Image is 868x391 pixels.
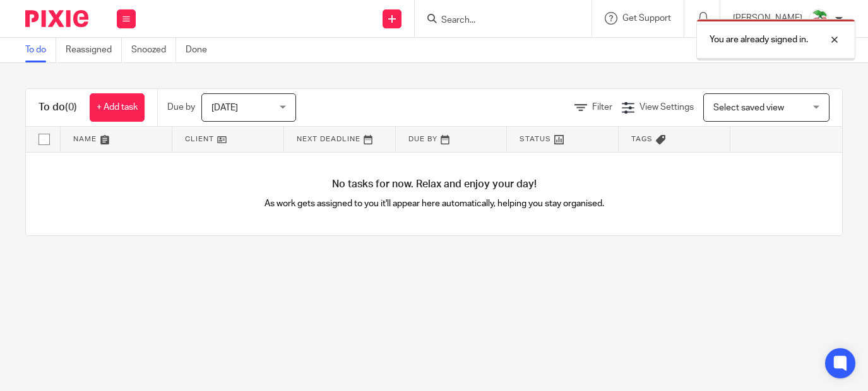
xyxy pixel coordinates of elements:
[66,38,122,62] a: Reassigned
[809,9,829,29] img: Cherubi-Pokemon-PNG-Isolated-HD.png
[211,103,238,112] span: [DATE]
[25,10,88,27] img: Pixie
[639,103,694,112] span: View Settings
[25,38,56,62] a: To do
[90,93,145,122] a: + Add task
[167,101,195,114] p: Due by
[710,33,808,46] p: You are already signed in.
[186,38,217,62] a: Done
[39,101,77,114] h1: To do
[631,136,653,143] span: Tags
[26,178,842,191] h4: No tasks for now. Relax and enjoy your day!
[713,103,784,112] span: Select saved view
[65,102,77,112] span: (0)
[230,197,638,210] p: As work gets assigned to you it'll appear here automatically, helping you stay organised.
[592,103,612,112] span: Filter
[131,38,176,62] a: Snoozed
